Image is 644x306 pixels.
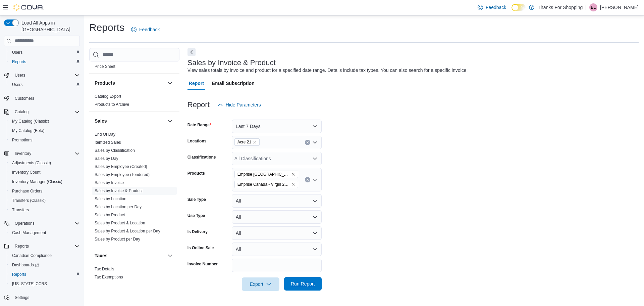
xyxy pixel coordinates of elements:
[284,277,322,291] button: Run Report
[9,187,45,195] a: Purchase Orders
[95,274,123,280] span: Tax Exemptions
[95,213,125,217] a: Sales by Product
[1,107,83,117] button: Catalog
[12,230,46,235] span: Cash Management
[232,194,322,208] button: All
[232,243,322,256] button: All
[212,77,255,90] span: Email Subscription
[95,64,115,69] span: Price Sheet
[187,261,218,267] label: Invoice Number
[19,19,80,33] span: Load All Apps in [GEOGRAPHIC_DATA]
[187,138,207,144] label: Locations
[7,177,83,186] button: Inventory Manager (Classic)
[12,293,80,302] span: Settings
[9,81,25,89] a: Users
[9,261,80,269] span: Dashboards
[232,226,322,240] button: All
[7,48,83,57] button: Users
[187,67,468,74] div: View sales totals by invoice and product for a specified date range. Details include tax types. Y...
[95,64,115,69] a: Price Sheet
[12,71,80,79] span: Users
[7,205,83,215] button: Transfers
[9,58,80,66] span: Reports
[9,196,48,205] a: Transfers (Classic)
[9,159,54,167] a: Adjustments (Classic)
[166,117,174,125] button: Sales
[1,242,83,251] button: Reports
[189,77,204,90] span: Report
[12,94,37,102] a: Customers
[7,279,83,289] button: [US_STATE] CCRS
[89,62,179,73] div: Pricing
[15,295,29,300] span: Settings
[95,102,129,107] span: Products to Archive
[12,170,41,175] span: Inventory Count
[15,244,29,249] span: Reports
[312,156,318,161] button: Open list of options
[15,151,31,156] span: Inventory
[12,82,22,87] span: Users
[187,101,210,109] h3: Report
[312,177,318,182] button: Open list of options
[234,181,298,188] span: Emprise Canada - Virgin 20mg CBD - Capsules - 30pk
[291,172,295,176] button: Remove Emprise Canada - Virgin 10mg THC - Capsules - 30pk from selection in this group
[95,180,124,185] a: Sales by Invoice
[7,158,83,168] button: Adjustments (Classic)
[95,80,165,86] button: Products
[95,94,121,99] span: Catalog Export
[9,136,35,144] a: Promotions
[589,3,597,11] div: Brianna-lynn Frederiksen
[95,221,145,225] a: Sales by Product & Location
[9,168,80,176] span: Inventory Count
[237,181,290,188] span: Emprise Canada - Virgin 20mg CBD - Capsules - 30pk
[12,179,62,184] span: Inventory Manager (Classic)
[234,171,298,178] span: Emprise Canada - Virgin 10mg THC - Capsules - 30pk
[9,178,65,186] a: Inventory Manager (Classic)
[305,140,310,145] button: Clear input
[7,126,83,135] button: My Catalog (Beta)
[9,280,80,288] span: Washington CCRS
[95,266,114,272] span: Tax Details
[95,205,142,209] a: Sales by Location per Day
[12,198,46,203] span: Transfers (Classic)
[95,188,143,193] a: Sales by Invoice & Product
[95,228,160,234] span: Sales by Product & Location per Day
[187,229,208,234] label: Is Delivery
[475,1,509,14] a: Feedback
[9,58,29,66] a: Reports
[9,178,80,186] span: Inventory Manager (Classic)
[13,4,44,11] img: Cova
[585,3,587,11] p: |
[7,270,83,279] button: Reports
[1,71,83,80] button: Users
[9,252,80,260] span: Canadian Compliance
[95,237,140,242] a: Sales by Product per Day
[12,272,26,277] span: Reports
[600,3,639,11] p: [PERSON_NAME]
[95,252,165,259] button: Taxes
[12,119,49,124] span: My Catalog (Classic)
[226,101,261,108] span: Hide Parameters
[187,197,206,202] label: Sale Type
[234,138,260,146] span: Acre 21
[246,277,275,291] span: Export
[9,136,80,144] span: Promotions
[187,122,211,128] label: Date Range
[12,149,80,158] span: Inventory
[9,187,80,195] span: Purchase Orders
[9,229,49,237] a: Cash Management
[166,79,174,87] button: Products
[12,281,47,287] span: [US_STATE] CCRS
[95,156,118,161] a: Sales by Day
[95,267,114,271] a: Tax Details
[291,182,295,186] button: Remove Emprise Canada - Virgin 20mg CBD - Capsules - 30pk from selection in this group
[95,172,150,177] a: Sales by Employee (Tendered)
[9,196,80,205] span: Transfers (Classic)
[95,132,115,137] span: End Of Day
[12,242,32,250] button: Reports
[232,120,322,133] button: Last 7 Days
[237,171,290,178] span: Emprise [GEOGRAPHIC_DATA] - Virgin 10mg THC - Capsules - 30pk
[215,98,264,112] button: Hide Parameters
